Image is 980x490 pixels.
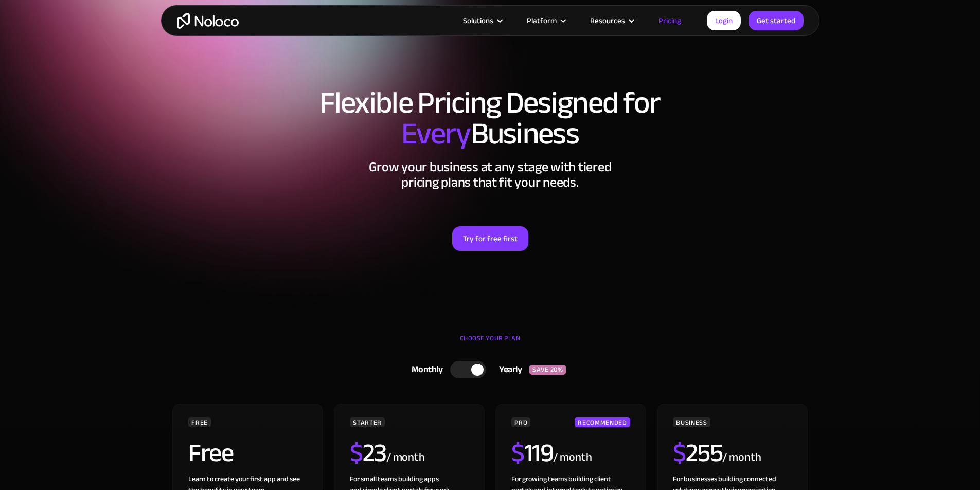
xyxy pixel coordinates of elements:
[673,429,686,477] span: $
[511,440,553,466] h2: 119
[673,440,722,466] h2: 255
[401,105,471,162] span: Every
[452,226,528,251] a: Try for free first
[749,11,804,30] a: Get started
[646,14,694,27] a: Pricing
[590,14,625,27] div: Resources
[511,429,524,477] span: $
[399,362,451,377] div: Monthly
[529,365,566,375] div: SAVE 20%
[463,14,493,27] div: Solutions
[450,14,514,27] div: Solutions
[575,417,630,427] div: RECOMMENDED
[707,11,741,30] a: Login
[527,14,557,27] div: Platform
[188,440,233,466] h2: Free
[350,429,363,477] span: $
[486,362,529,377] div: Yearly
[177,13,239,29] a: home
[350,417,384,427] div: STARTER
[722,449,761,466] div: / month
[188,417,211,427] div: FREE
[673,417,710,427] div: BUSINESS
[511,417,530,427] div: PRO
[553,449,592,466] div: / month
[386,449,425,466] div: / month
[171,87,809,149] h1: Flexible Pricing Designed for Business
[577,14,646,27] div: Resources
[514,14,577,27] div: Platform
[171,331,809,356] div: CHOOSE YOUR PLAN
[350,440,386,466] h2: 23
[171,159,809,190] h2: Grow your business at any stage with tiered pricing plans that fit your needs.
